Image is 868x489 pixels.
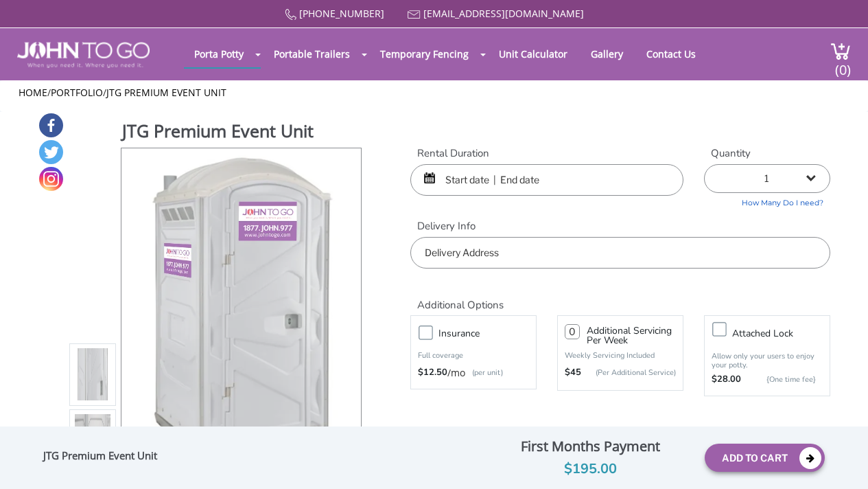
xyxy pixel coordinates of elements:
[423,7,584,20] a: [EMAIL_ADDRESS][DOMAIN_NAME]
[51,86,103,99] a: Portfolio
[106,86,226,99] a: JTG Premium Event Unit
[408,10,421,19] img: Mail
[418,349,529,363] p: Full coverage
[184,41,254,67] a: Porta Potty
[19,86,849,100] ul: / /
[636,41,706,67] a: Contact Us
[565,366,581,380] strong: $45
[580,41,633,67] a: Gallery
[299,7,384,20] a: [PHONE_NUMBER]
[489,41,578,67] a: Unit Calculator
[704,193,830,209] a: How Many Do I need?
[438,325,543,342] h3: Insurance
[587,326,676,345] h3: Additional Servicing Per Week
[704,146,830,161] label: Quantity
[565,324,580,339] input: 0
[813,434,868,489] button: Live Chat
[140,148,344,472] img: Product
[39,167,63,191] a: Instagram
[410,146,683,161] label: Rental Duration
[39,140,63,164] a: Twitter
[581,367,676,378] p: (Per Additional Service)
[732,325,836,342] h3: Attached lock
[410,282,830,312] h2: Additional Options
[122,119,362,146] h1: JTG Premium Event Unit
[17,42,150,68] img: JOHN to go
[834,49,851,79] span: (0)
[712,373,741,387] strong: $28.00
[285,9,296,21] img: Call
[830,42,851,60] img: cart a
[705,444,825,472] button: Add To Cart
[19,86,47,99] a: Home
[712,352,823,369] p: Allow only your users to enjoy your potty.
[418,366,529,380] div: /mo
[565,350,676,361] p: Weekly Servicing Included
[410,219,830,234] label: Delivery Info
[486,458,694,480] div: $195.00
[370,41,479,67] a: Temporary Fencing
[465,366,503,380] p: (per unit)
[748,373,816,387] p: {One time fee}
[43,449,241,467] div: JTG Premium Event Unit
[486,435,694,458] div: First Months Payment
[263,41,360,67] a: Portable Trailers
[410,164,683,196] input: Start date | End date
[418,366,447,380] strong: $12.50
[39,113,63,137] a: Facebook
[410,237,830,269] input: Delivery Address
